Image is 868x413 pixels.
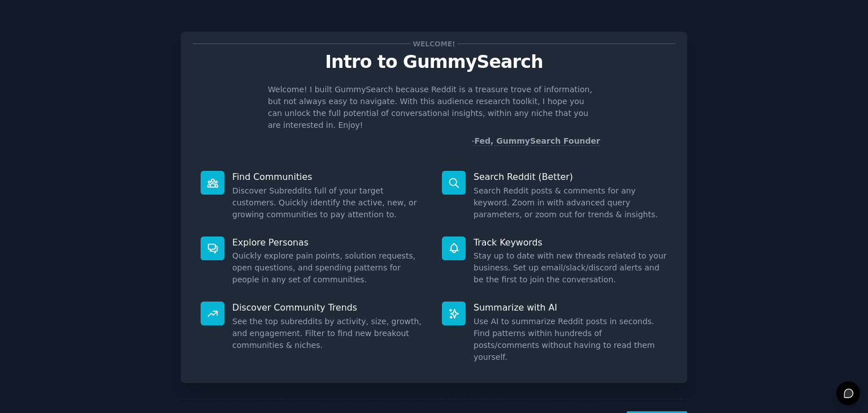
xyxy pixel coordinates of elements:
[232,185,426,221] dd: Discover Subreddits full of your target customers. Quickly identify the active, new, or growing c...
[232,302,426,313] p: Discover Community Trends
[474,250,667,286] dd: Stay up to date with new threads related to your business. Set up email/slack/discord alerts and ...
[232,316,426,351] dd: See the top subreddits by activity, size, growth, and engagement. Filter to find new breakout com...
[474,302,667,313] p: Summarize with AI
[471,135,600,147] div: -
[193,52,675,72] p: Intro to GummySearch
[232,236,426,248] p: Explore Personas
[474,136,600,146] a: Fed, GummySearch Founder
[232,250,426,286] dd: Quickly explore pain points, solution requests, open questions, and spending patterns for people ...
[232,171,426,183] p: Find Communities
[474,316,667,363] dd: Use AI to summarize Reddit posts in seconds. Find patterns within hundreds of posts/comments with...
[474,236,667,248] p: Track Keywords
[474,171,667,183] p: Search Reddit (Better)
[411,38,457,50] span: Welcome!
[268,84,600,131] p: Welcome! I built GummySearch because Reddit is a treasure trove of information, but not always ea...
[474,185,667,221] dd: Search Reddit posts & comments for any keyword. Zoom in with advanced query parameters, or zoom o...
